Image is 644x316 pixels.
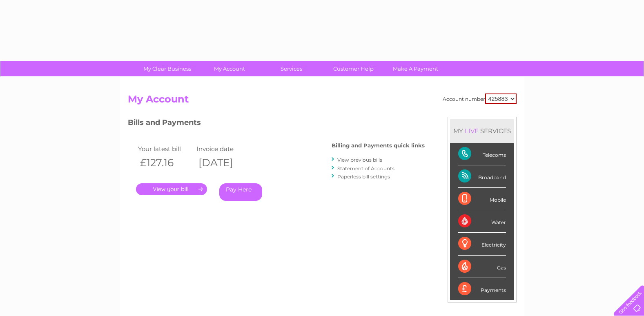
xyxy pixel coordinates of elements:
th: [DATE] [194,154,253,171]
a: My Clear Business [134,61,201,76]
td: Invoice date [194,143,253,154]
h2: My Account [128,93,517,109]
div: Broadband [458,165,506,188]
a: Paperless bill settings [337,174,390,180]
a: My Account [196,61,263,76]
td: Your latest bill [136,143,195,154]
div: MY SERVICES [450,119,514,142]
a: View previous bills [337,157,382,163]
div: Mobile [458,188,506,210]
div: Electricity [458,233,506,255]
a: Statement of Accounts [337,165,394,171]
h3: Bills and Payments [128,117,425,131]
a: Customer Help [320,61,387,76]
div: Telecoms [458,143,506,165]
a: Pay Here [219,183,262,201]
div: Water [458,210,506,233]
h4: Billing and Payments quick links [332,142,425,149]
a: Services [258,61,325,76]
a: . [136,183,207,195]
div: Account number [443,93,517,104]
div: Payments [458,278,506,300]
div: Gas [458,256,506,278]
a: Make A Payment [382,61,449,76]
div: LIVE [463,127,480,135]
th: £127.16 [136,154,195,171]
